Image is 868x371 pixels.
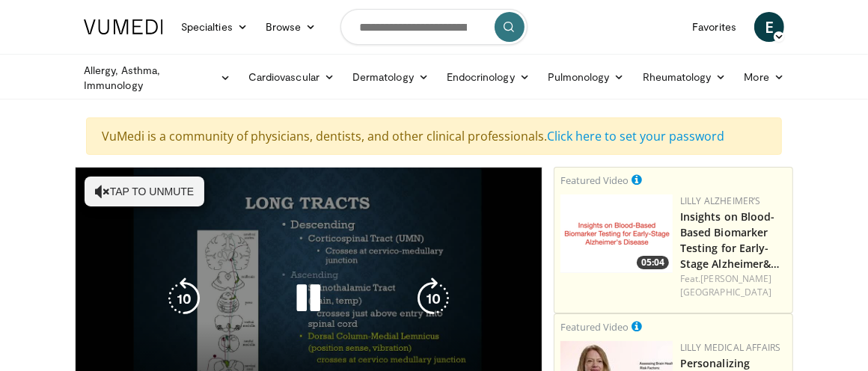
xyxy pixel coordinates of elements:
a: Insights on Blood-Based Biomarker Testing for Early-Stage Alzheimer&… [680,209,780,271]
span: 05:04 [637,256,669,269]
a: Lilly Alzheimer’s [680,194,761,207]
div: Feat. [680,272,786,299]
a: Dermatology [343,62,438,92]
a: Cardiovascular [239,62,343,92]
a: Click here to set your password [547,128,724,144]
small: Featured Video [560,174,629,187]
a: Lilly Medical Affairs [680,341,781,354]
a: Specialties [172,12,257,42]
img: 89d2bcdb-a0e3-4b93-87d8-cca2ef42d978.png.150x105_q85_crop-smart_upscale.png [560,194,673,273]
small: Featured Video [560,320,629,334]
a: Endocrinology [438,62,539,92]
a: Pulmonology [539,62,634,92]
a: 05:04 [560,194,673,273]
button: Tap to unmute [85,177,204,206]
a: Browse [257,12,325,42]
div: VuMedi is a community of physicians, dentists, and other clinical professionals. [86,117,782,155]
a: E [754,12,784,42]
a: Favorites [683,12,745,42]
input: Search topics, interventions [340,9,528,45]
a: [PERSON_NAME][GEOGRAPHIC_DATA] [680,272,772,298]
a: Rheumatology [634,62,736,92]
a: Allergy, Asthma, Immunology [75,63,239,93]
a: More [736,62,793,92]
img: VuMedi Logo [84,19,163,34]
